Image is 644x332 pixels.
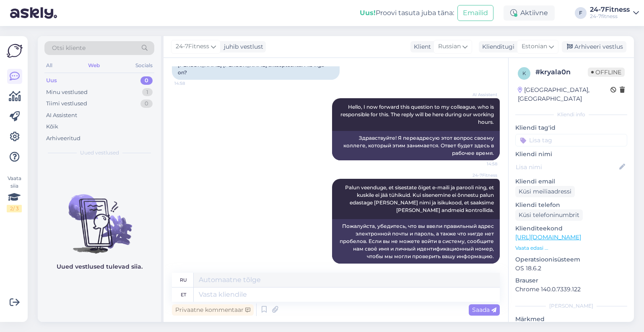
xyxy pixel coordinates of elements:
div: Здравствуйте! Я переадресую этот вопрос своему коллеге, который этим занимается. Ответ будет здес... [332,131,500,160]
button: Emailid [457,5,493,21]
input: Lisa nimi [516,162,618,172]
span: k [522,70,526,76]
p: Chrome 140.0.7339.122 [515,285,627,294]
div: All [44,60,54,71]
span: 15:01 [466,264,497,270]
span: Palun veenduge, et sisestate õiget e-maili ja parooli ning, et kuskile ei jää tühikuid. Kui sisen... [345,184,495,213]
a: 24-7Fitness24-7fitness [590,6,639,20]
div: Klient [410,42,431,51]
div: 24-7Fitness [590,6,630,13]
div: Kliendi info [515,111,627,118]
div: Vaata siia [7,175,22,212]
p: Brauser [515,276,627,285]
p: Kliendi telefon [515,201,627,209]
span: Saada [472,306,496,314]
input: Lisa tag [515,134,627,146]
div: Kõik [46,123,58,131]
span: Hello, I now forward this question to my colleague, who is responsible for this. The reply will b... [340,104,495,125]
span: Estonian [522,42,547,51]
p: Uued vestlused tulevad siia. [57,262,143,271]
span: Offline [588,68,625,77]
p: OS 18.6.2 [515,264,627,273]
div: Пожалуйста, убедитесь, что вы ввели правильный адрес электронной почты и пароль, а также что нигд... [332,219,500,264]
div: Klienditugi [479,42,514,51]
p: Operatsioonisüsteem [515,255,627,264]
div: Socials [134,60,154,71]
span: 14:58 [466,161,497,167]
div: 1 [142,88,153,97]
div: [GEOGRAPHIC_DATA], [GEOGRAPHIC_DATA] [518,86,610,103]
a: [URL][DOMAIN_NAME] [515,233,581,241]
p: Märkmed [515,315,627,324]
span: 14:58 [174,80,206,86]
p: Kliendi email [515,177,627,186]
p: Klienditeekond [515,224,627,233]
div: 24-7fitness [590,13,630,20]
div: juhib vestlust [221,42,263,51]
div: Proovi tasuta juba täna: [360,8,454,18]
span: Uued vestlused [80,149,119,157]
div: Web [86,60,101,71]
div: Küsi telefoninumbrit [515,209,583,221]
div: # kryala0n [535,67,588,77]
div: 2 / 3 [7,205,22,212]
span: Otsi kliente [52,44,86,52]
div: Arhiveeritud [46,134,80,143]
div: et [181,288,186,302]
div: Aktiivne [504,5,555,21]
div: 0 [140,76,153,85]
p: Kliendi tag'id [515,123,627,132]
span: 24-7Fitness [466,172,497,178]
div: F [575,7,587,19]
div: Arhiveeri vestlus [562,41,626,52]
p: Kliendi nimi [515,150,627,159]
p: Vaata edasi ... [515,244,627,252]
span: 24-7Fitness [176,42,209,51]
div: Uus [46,76,57,85]
div: [PERSON_NAME] [515,302,627,310]
div: Küsi meiliaadressi [515,186,575,197]
div: ru [180,273,187,287]
span: Russian [438,42,461,51]
div: Privaatne kommentaar [172,304,254,316]
div: Minu vestlused [46,88,88,97]
span: AI Assistent [466,91,497,98]
div: 0 [140,99,153,108]
img: No chats [38,179,161,255]
img: Askly Logo [7,43,23,59]
div: Tiimi vestlused [46,99,87,108]
div: AI Assistent [46,111,77,120]
b: Uus! [360,9,376,17]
